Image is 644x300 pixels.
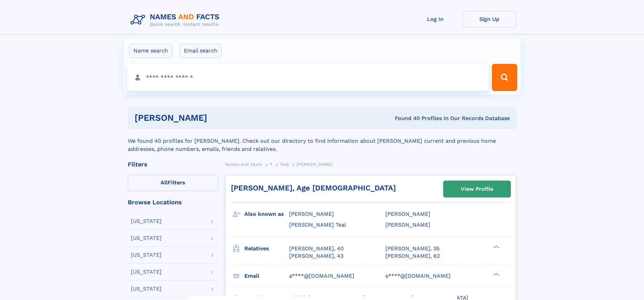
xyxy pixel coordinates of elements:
label: Filters [128,175,218,191]
span: [PERSON_NAME] [296,162,333,167]
span: [PERSON_NAME] Teal [289,222,346,228]
div: Filters [128,161,218,167]
a: T [270,160,272,168]
input: search input [127,64,489,91]
span: T [270,162,272,167]
button: Search Button [492,64,517,91]
div: ❯ [492,272,500,276]
div: ❯ [492,245,500,249]
span: [PERSON_NAME] [385,211,430,217]
img: Logo Names and Facts [128,11,225,29]
label: Email search [180,44,222,58]
a: Log In [408,11,462,27]
h1: [PERSON_NAME] [135,114,301,122]
span: [PERSON_NAME] [289,211,334,217]
span: [PERSON_NAME] [385,222,430,228]
span: All [161,179,168,186]
a: [PERSON_NAME], 35 [385,245,439,252]
div: [US_STATE] [131,235,162,241]
div: [US_STATE] [131,218,162,224]
a: View Profile [444,181,510,197]
h3: Also known as [244,208,289,220]
span: Teal [280,162,289,167]
a: [PERSON_NAME], 43 [289,252,343,260]
a: Teal [280,160,289,168]
a: [PERSON_NAME], Age [DEMOGRAPHIC_DATA] [231,184,396,192]
a: [PERSON_NAME], 62 [385,252,440,260]
div: Found 40 Profiles In Our Records Database [301,115,510,122]
h3: Relatives [244,243,289,254]
a: Sign Up [462,11,517,27]
div: View Profile [461,181,493,197]
a: Names and Facts [225,160,262,168]
div: We found 40 profiles for [PERSON_NAME]. Check out our directory to find information about [PERSON... [128,129,517,153]
label: Name search [129,44,172,58]
h3: Email [244,270,289,282]
a: [PERSON_NAME], 40 [289,245,344,252]
div: [US_STATE] [131,252,162,258]
div: [US_STATE] [131,269,162,275]
div: [US_STATE] [131,286,162,292]
div: Browse Locations [128,199,218,205]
